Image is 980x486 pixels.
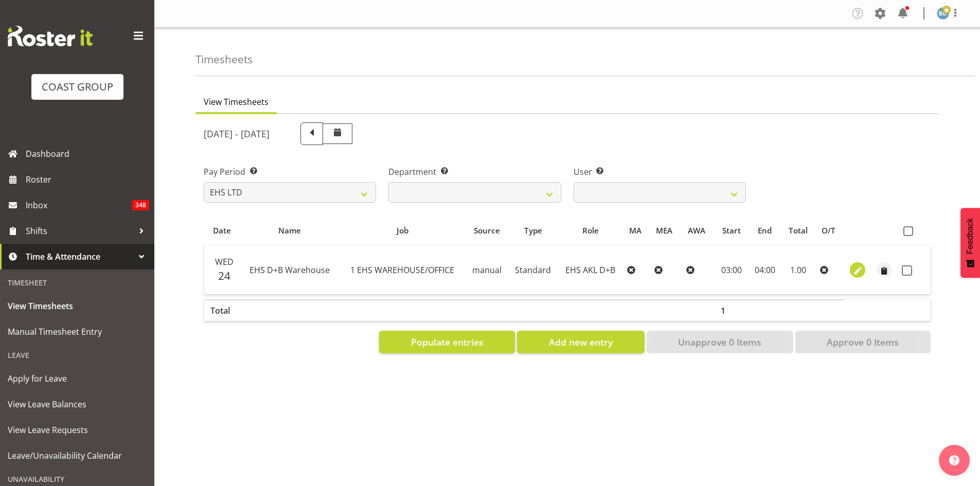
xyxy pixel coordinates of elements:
[42,79,113,95] div: COAST GROUP
[379,331,515,353] button: Populate entries
[827,335,899,349] span: Approve 0 Items
[472,264,502,276] span: manual
[795,331,931,353] button: Approve 0 Items
[26,249,134,264] span: Time & Attendance
[204,166,376,178] label: Pay Period
[388,166,561,178] label: Department
[949,455,959,465] img: help-xxl-2.png
[574,166,746,178] label: User
[688,225,705,237] span: AWA
[960,208,980,278] button: Feedback - Show survey
[8,324,147,339] span: Manual Timesheet Entry
[8,26,93,46] img: Rosterit website logo
[647,331,793,353] button: Unapprove 0 Items
[629,225,642,237] span: MA
[204,128,270,139] h5: [DATE] - [DATE]
[3,417,152,443] a: View Leave Requests
[26,146,149,161] span: Dashboard
[26,197,132,213] span: Inbox
[3,345,152,366] div: Leave
[218,268,230,283] span: 24
[749,245,781,294] td: 04:00
[3,366,152,391] a: Apply for Leave
[474,225,500,237] span: Source
[3,272,152,293] div: Timesheet
[656,225,672,237] span: MEA
[8,298,147,314] span: View Timesheets
[822,225,835,237] span: O/T
[3,443,152,469] a: Leave/Unavailability Calendar
[213,225,231,237] span: Date
[582,225,599,237] span: Role
[278,225,301,237] span: Name
[250,264,330,276] span: EHS D+B Warehouse
[722,225,741,237] span: Start
[204,299,240,321] th: Total
[26,223,134,239] span: Shifts
[524,225,542,237] span: Type
[3,319,152,345] a: Manual Timesheet Entry
[517,331,644,353] button: Add new entry
[966,218,975,254] span: Feedback
[397,225,408,237] span: Job
[715,245,749,294] td: 03:00
[411,335,484,349] span: Populate entries
[204,96,269,108] span: View Timesheets
[678,335,761,349] span: Unapprove 0 Items
[715,299,749,321] th: 1
[549,335,613,349] span: Add new entry
[195,53,253,65] h4: Timesheets
[132,200,149,210] span: 348
[26,172,149,187] span: Roster
[3,293,152,319] a: View Timesheets
[3,391,152,417] a: View Leave Balances
[8,422,147,438] span: View Leave Requests
[781,245,815,294] td: 1.00
[8,448,147,463] span: Leave/Unavailability Calendar
[937,7,949,20] img: ben-dewes888.jpg
[565,264,615,276] span: EHS AKL D+B
[8,371,147,386] span: Apply for Leave
[8,397,147,412] span: View Leave Balances
[508,245,558,294] td: Standard
[350,264,454,276] span: 1 EHS WAREHOUSE/OFFICE
[789,225,808,237] span: Total
[758,225,772,237] span: End
[215,256,234,267] span: Wed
